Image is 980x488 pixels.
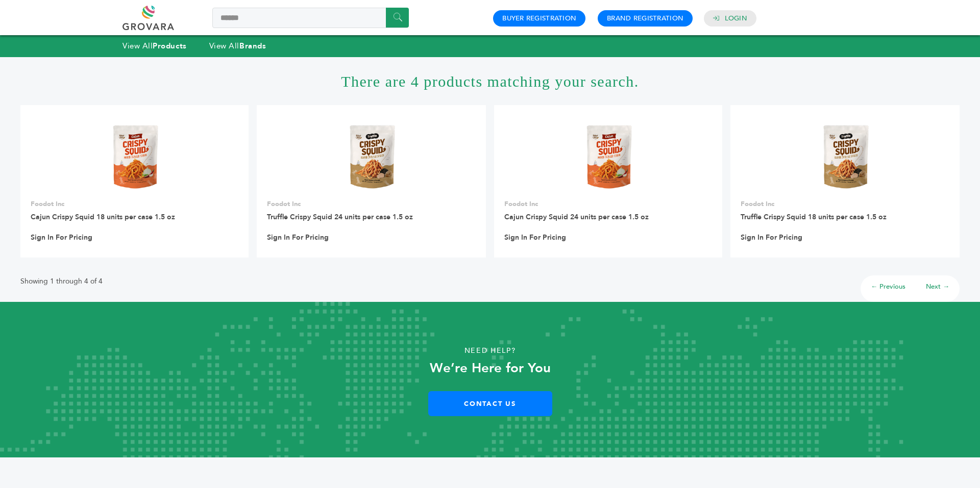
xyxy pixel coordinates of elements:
[267,212,413,222] a: Truffle Crispy Squid 24 units per case 1.5 oz
[212,8,409,28] input: Search a product or brand...
[430,359,551,377] strong: We’re Here for You
[239,41,266,51] strong: Brands
[502,14,576,23] a: Buyer Registration
[504,199,712,209] p: Foodot Inc
[49,343,931,358] p: Need Help?
[741,199,950,209] p: Foodot Inc
[926,282,949,291] a: Next →
[20,275,103,288] p: Showing 1 through 4 of 4
[334,119,408,193] img: Truffle Crispy Squid 24 units per case 1.5 oz
[571,119,645,193] img: Cajun Crispy Squid 24 units per case 1.5 oz
[153,41,186,51] strong: Products
[741,233,802,242] a: Sign In For Pricing
[504,233,566,242] a: Sign In For Pricing
[31,212,175,222] a: Cajun Crispy Squid 18 units per case 1.5 oz
[31,199,238,209] p: Foodot Inc
[20,57,960,105] h1: There are 4 products matching your search.
[31,233,92,242] a: Sign In For Pricing
[122,41,187,51] a: View AllProducts
[725,14,747,23] a: Login
[607,14,683,23] a: Brand Registration
[741,212,887,222] a: Truffle Crispy Squid 18 units per case 1.5 oz
[428,391,552,416] a: Contact Us
[97,119,171,193] img: Cajun Crispy Squid 18 units per case 1.5 oz
[267,199,476,209] p: Foodot Inc
[871,282,905,291] a: ← Previous
[267,233,329,242] a: Sign In For Pricing
[808,119,882,193] img: Truffle Crispy Squid 18 units per case 1.5 oz
[504,212,649,222] a: Cajun Crispy Squid 24 units per case 1.5 oz
[209,41,266,51] a: View AllBrands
